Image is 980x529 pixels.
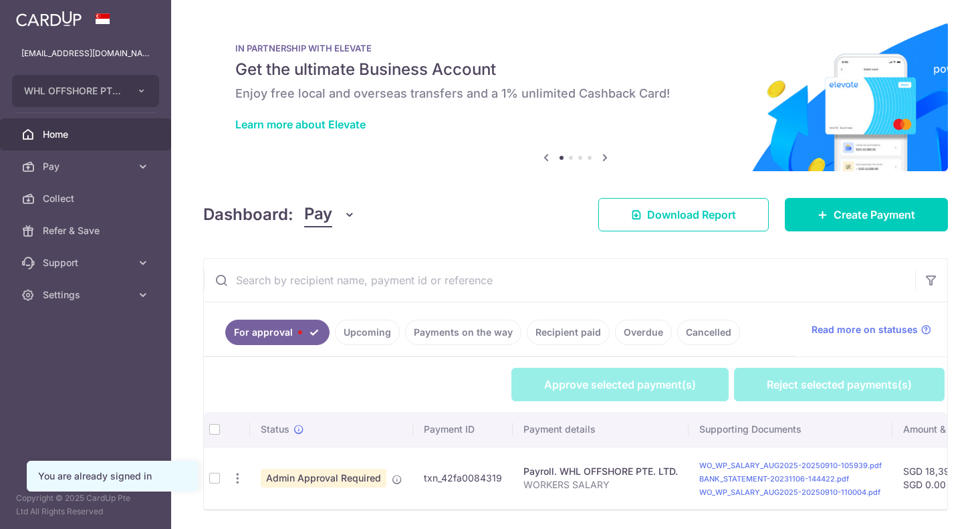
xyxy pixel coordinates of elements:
span: Pay [304,202,332,227]
div: Payroll. WHL OFFSHORE PTE. LTD. [523,465,678,478]
img: CardUp [16,11,82,27]
span: Status [261,423,289,436]
span: Amount & GST [903,423,967,436]
iframe: Opens a widget where you can find more information [894,489,967,522]
th: Supporting Documents [689,412,892,447]
span: WHL OFFSHORE PTE. LTD. [24,84,123,98]
span: Refer & Save [43,224,131,237]
a: WO_WP_SALARY_AUG2025-20250910-110004.pdf [699,488,880,497]
p: [EMAIL_ADDRESS][DOMAIN_NAME] [21,47,150,60]
p: IN PARTNERSHIP WITH ELEVATE [235,43,916,54]
div: You are already signed in [38,469,187,483]
a: Create Payment [785,198,948,231]
a: Recipient paid [527,320,610,345]
span: Admin Approval Required [261,469,386,488]
span: Pay [43,160,131,173]
a: Cancelled [677,320,740,345]
h6: Enjoy free local and overseas transfers and a 1% unlimited Cashback Card! [235,86,916,102]
span: Read more on statuses [812,323,918,336]
span: Create Payment [834,207,915,223]
a: Download Report [598,198,769,231]
th: Payment details [513,412,689,447]
a: Read more on statuses [812,323,931,336]
h5: Get the ultimate Business Account [235,59,916,80]
button: Pay [304,202,356,227]
a: Upcoming [335,320,400,345]
a: Overdue [615,320,672,345]
td: txn_42fa0084319 [413,447,513,509]
span: Collect [43,192,131,205]
a: Payments on the way [405,320,521,345]
h4: Dashboard: [203,203,293,227]
a: For approval [225,320,330,345]
p: WORKERS SALARY [523,478,678,492]
span: Home [43,128,131,141]
button: WHL OFFSHORE PTE. LTD. [12,75,159,107]
a: BANK_STATEMENT-20231106-144422.pdf [699,474,849,484]
a: WO_WP_SALARY_AUG2025-20250910-105939.pdf [699,461,882,470]
a: Learn more about Elevate [235,118,366,131]
span: Settings [43,288,131,302]
img: Renovation banner [203,21,948,171]
span: Download Report [647,207,736,223]
input: Search by recipient name, payment id or reference [204,259,915,302]
span: Support [43,256,131,270]
th: Payment ID [413,412,513,447]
